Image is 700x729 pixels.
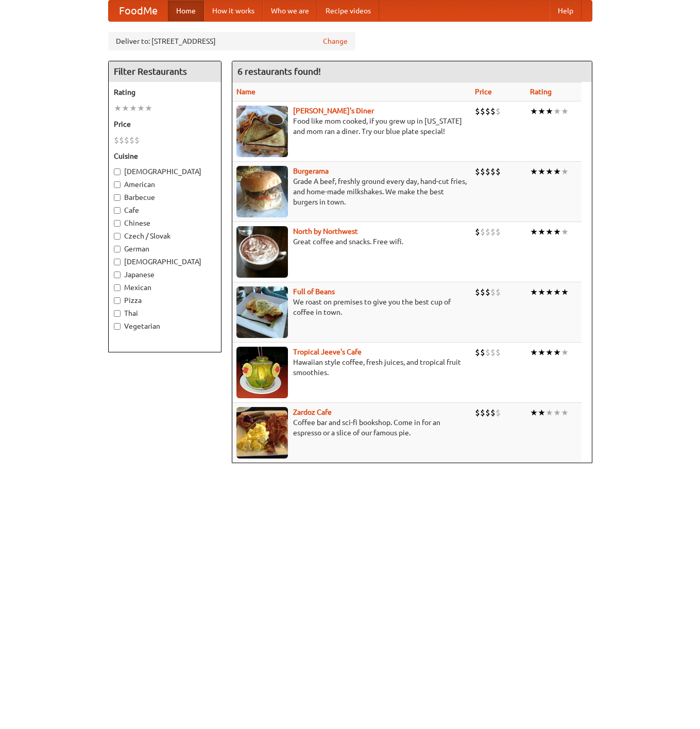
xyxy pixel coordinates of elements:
[293,167,329,175] a: Burgerama
[108,32,355,50] div: Deliver to: [STREET_ADDRESS]
[114,272,121,278] input: Japanese
[550,1,582,21] a: Help
[496,166,501,177] li: $
[538,166,545,177] li: ★
[114,233,121,240] input: Czech / Slovak
[119,134,124,146] li: $
[561,106,569,117] li: ★
[496,407,501,418] li: $
[114,87,216,97] h5: Rating
[114,257,216,267] label: [DEMOGRAPHIC_DATA]
[475,407,480,418] li: $
[490,166,496,177] li: $
[561,407,569,418] li: ★
[114,103,122,114] li: ★
[561,286,569,298] li: ★
[293,107,374,115] a: [PERSON_NAME]'s Diner
[553,106,561,117] li: ★
[114,297,121,304] input: Pizza
[114,295,216,306] label: Pizza
[236,88,255,96] a: Name
[114,192,216,202] label: Barbecue
[236,106,288,157] img: sallys.jpg
[538,226,545,238] li: ★
[114,119,216,129] h5: Price
[236,166,288,217] img: burgerama.jpg
[490,226,496,238] li: $
[545,226,553,238] li: ★
[553,347,561,358] li: ★
[480,166,485,177] li: $
[485,347,490,358] li: $
[263,1,317,21] a: Who we are
[293,348,362,356] a: Tropical Jeeve's Cafe
[114,284,121,291] input: Mexican
[485,166,490,177] li: $
[480,106,485,117] li: $
[561,166,569,177] li: ★
[114,259,121,265] input: [DEMOGRAPHIC_DATA]
[545,347,553,358] li: ★
[124,134,129,146] li: $
[480,407,485,418] li: $
[293,227,358,235] a: North by Northwest
[145,103,152,114] li: ★
[530,88,552,96] a: Rating
[236,286,288,338] img: beans.jpg
[114,231,216,241] label: Czech / Slovak
[114,282,216,293] label: Mexican
[490,106,496,117] li: $
[236,407,288,459] img: zardoz.jpg
[236,236,467,247] p: Great coffee and snacks. Free wifi.
[114,151,216,161] h5: Cuisine
[114,207,121,214] input: Cafe
[114,321,216,331] label: Vegetarian
[122,103,129,114] li: ★
[293,408,332,416] a: Zardoz Cafe
[236,357,467,378] p: Hawaiian style coffee, fresh juices, and tropical fruit smoothies.
[475,88,492,96] a: Price
[496,106,501,117] li: $
[114,168,121,175] input: [DEMOGRAPHIC_DATA]
[496,286,501,298] li: $
[137,103,145,114] li: ★
[475,106,480,117] li: $
[496,347,501,358] li: $
[114,205,216,215] label: Cafe
[485,407,490,418] li: $
[475,166,480,177] li: $
[538,286,545,298] li: ★
[114,323,121,330] input: Vegetarian
[236,176,467,207] p: Grade A beef, freshly ground every day, hand-cut fries, and home-made milkshakes. We make the bes...
[317,1,379,21] a: Recipe videos
[545,106,553,117] li: ★
[236,297,467,317] p: We roast on premises to give you the best cup of coffee in town.
[545,166,553,177] li: ★
[553,226,561,238] li: ★
[114,308,216,318] label: Thai
[293,287,335,296] a: Full of Beans
[236,226,288,278] img: north.jpg
[485,286,490,298] li: $
[490,347,496,358] li: $
[114,166,216,177] label: [DEMOGRAPHIC_DATA]
[114,179,216,190] label: American
[204,1,263,21] a: How it works
[114,244,216,254] label: German
[237,66,321,76] ng-pluralize: 6 restaurants found!
[545,286,553,298] li: ★
[553,407,561,418] li: ★
[168,1,204,21] a: Home
[545,407,553,418] li: ★
[114,218,216,228] label: Chinese
[530,347,538,358] li: ★
[553,286,561,298] li: ★
[530,166,538,177] li: ★
[109,1,168,21] a: FoodMe
[114,246,121,252] input: German
[114,220,121,227] input: Chinese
